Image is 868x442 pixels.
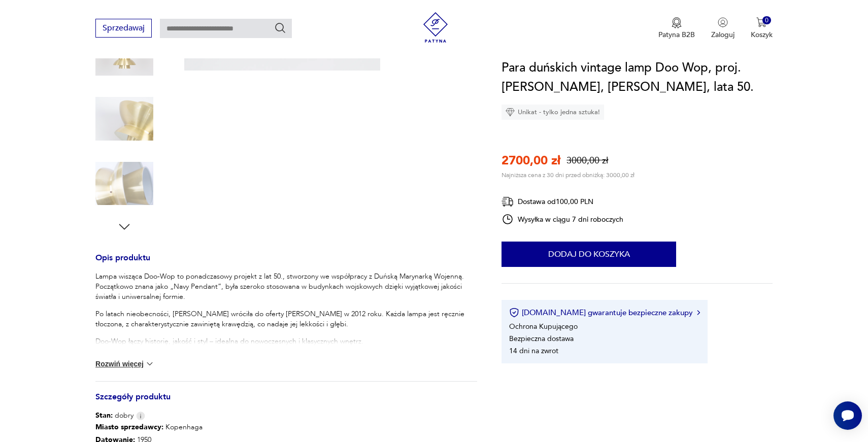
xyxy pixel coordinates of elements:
img: chevron down [145,359,155,369]
p: Kopenhaga [95,421,392,433]
img: Patyna - sklep z meblami i dekoracjami vintage [420,12,451,43]
img: Ikona diamentu [506,108,515,117]
button: [DOMAIN_NAME] gwarantuje bezpieczne zakupy [509,308,699,318]
h3: Opis produktu [95,255,477,271]
button: 0Koszyk [751,17,773,40]
b: Miasto sprzedawcy : [95,422,163,432]
img: Ikona strzałki w prawo [697,310,700,315]
li: Ochrona Kupującego [509,322,578,331]
b: Stan: [95,411,113,420]
h1: Para duńskich vintage lamp Doo Wop, proj. [PERSON_NAME], [PERSON_NAME], lata 50. [502,58,773,97]
img: Zdjęcie produktu Para duńskich vintage lamp Doo Wop, proj. Henning Klok, Louis Poulsen, lata 50. [95,155,153,213]
button: Dodaj do koszyka [502,242,676,267]
img: Zdjęcie produktu Para duńskich vintage lamp Doo Wop, proj. Henning Klok, Louis Poulsen, lata 50. [95,90,153,148]
img: Ikona certyfikatu [509,308,519,318]
p: Doo-Wop łączy historię, jakość i styl – idealna do nowoczesnych i klasycznych wnętrz. [95,336,477,347]
button: Szukaj [274,22,286,34]
button: Zaloguj [711,17,735,40]
div: 0 [762,16,771,25]
div: Wysyłka w ciągu 7 dni roboczych [502,213,623,225]
p: Zaloguj [711,30,735,40]
img: Ikona dostawy [502,195,514,208]
h3: Szczegóły produktu [95,394,477,411]
div: Dostawa od 100,00 PLN [502,195,623,208]
p: 2700,00 zł [502,152,560,169]
button: Sprzedawaj [95,19,152,38]
div: Unikat - tylko jedna sztuka! [502,105,604,120]
p: Najniższa cena z 30 dni przed obniżką: 3000,00 zł [502,171,635,179]
p: Koszyk [751,30,773,40]
li: Bezpieczna dostawa [509,334,574,344]
img: Ikona medalu [672,17,682,28]
button: Patyna B2B [658,17,695,40]
p: Patyna B2B [658,30,695,40]
a: Sprzedawaj [95,25,152,32]
button: Rozwiń więcej [95,359,154,369]
span: dobry [95,411,133,421]
iframe: Smartsupp widget button [833,401,862,430]
p: Po latach nieobecności, [PERSON_NAME] wróciła do oferty [PERSON_NAME] w 2012 roku. Każda lampa je... [95,309,477,329]
a: Ikona medaluPatyna B2B [658,17,695,40]
p: 3000,00 zł [566,154,608,167]
img: Ikonka użytkownika [718,17,728,27]
img: Ikona koszyka [756,17,766,27]
img: Info icon [136,412,145,420]
p: Lampa wisząca Doo-Wop to ponadczasowy projekt z lat 50., stworzony we współpracy z Duńską Marynar... [95,271,477,302]
li: 14 dni na zwrot [509,346,558,356]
